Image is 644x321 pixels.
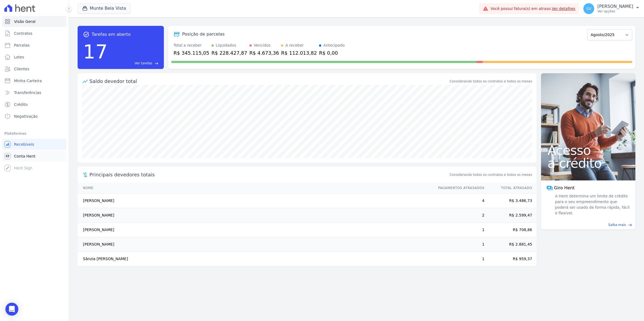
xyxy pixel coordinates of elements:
[2,151,67,162] a: Conta Hent
[14,43,30,48] span: Parcelas
[14,78,42,83] span: Minha Carteira
[485,223,536,237] td: R$ 708,86
[281,49,317,57] div: R$ 112.013,82
[433,194,485,208] td: 4
[78,183,433,194] th: Nome
[2,87,67,98] a: Transferências
[450,172,532,177] span: Considerando todos os contratos e todos os meses
[2,111,67,122] a: Negativação
[433,237,485,252] td: 1
[14,54,24,60] span: Lotes
[597,9,633,13] p: Ver opções
[490,6,575,12] span: Você possui fatura(s) em atraso.
[14,153,35,159] span: Conta Hent
[78,252,433,266] td: Sânzia [PERSON_NAME]
[597,4,633,9] p: [PERSON_NAME]
[485,237,536,252] td: R$ 2.881,45
[14,31,32,36] span: Contratos
[78,194,433,208] td: [PERSON_NAME]
[554,185,574,191] span: Giro Hent
[485,183,536,194] th: Total Atrasado
[2,64,67,74] a: Clientes
[92,31,131,38] span: Tarefas em aberto
[174,43,209,48] div: Total a receber
[323,43,345,48] div: Antecipado
[2,139,67,150] a: Recebíveis
[2,40,67,51] a: Parcelas
[83,38,108,66] div: 17
[78,3,131,13] button: Munte Bela Vista
[319,49,345,57] div: R$ 0,00
[110,61,158,66] a: Ver tarefas east
[485,252,536,266] td: R$ 959,37
[212,49,247,57] div: R$ 228.427,87
[2,16,67,27] a: Visão Geral
[485,208,536,223] td: R$ 2.599,47
[544,222,632,227] a: Saiba mais east
[2,28,67,39] a: Contratos
[5,303,18,316] div: Open Intercom Messenger
[548,157,629,170] span: a crédito
[2,75,67,86] a: Minha Carteira
[154,61,158,65] span: east
[78,237,433,252] td: [PERSON_NAME]
[83,31,89,38] span: task_alt
[254,43,271,48] div: Vencidos
[2,99,67,110] a: Crédito
[433,183,485,194] th: Pagamentos Atrasados
[554,193,630,216] span: A Hent determina um limite de crédito para o seu empreendimento que poderá ser usado de forma ráp...
[4,130,64,137] div: Plataformas
[608,222,626,227] span: Saiba mais
[216,43,236,48] div: Liquidados
[628,223,632,227] span: east
[182,31,225,37] div: Posição de parcelas
[2,52,67,62] a: Lotes
[285,43,304,48] div: A receber
[14,142,34,147] span: Recebíveis
[14,19,36,24] span: Visão Geral
[14,66,29,72] span: Clientes
[14,102,28,107] span: Crédito
[250,49,279,57] div: R$ 4.673,36
[14,90,41,95] span: Transferências
[174,49,209,57] div: R$ 345.115,05
[78,223,433,237] td: [PERSON_NAME]
[135,61,152,66] span: Ver tarefas
[548,144,629,157] span: Acesso
[433,223,485,237] td: 1
[433,252,485,266] td: 1
[485,194,536,208] td: R$ 3.486,73
[78,208,433,223] td: [PERSON_NAME]
[552,6,576,11] a: Ver detalhes
[14,114,38,119] span: Negativação
[433,208,485,223] td: 2
[89,78,449,85] div: Saldo devedor total
[579,1,644,16] button: SV [PERSON_NAME] Ver opções
[450,79,532,84] div: Considerando todos os contratos e todos os meses
[586,7,591,11] span: SV
[89,171,449,178] span: Principais devedores totais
